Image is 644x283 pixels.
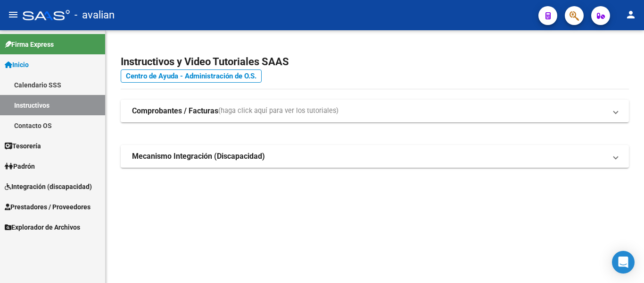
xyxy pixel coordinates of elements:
[612,251,635,274] div: Open Intercom Messenger
[218,106,339,116] span: (haga click aquí para ver los tutoriales)
[121,100,629,122] mat-expansion-panel-header: Comprobantes / Facturas(haga click aquí para ver los tutoriales)
[132,106,218,116] strong: Comprobantes / Facturas
[5,60,29,70] span: Inicio
[5,181,92,192] span: Integración (discapacidad)
[5,141,41,151] span: Tesorería
[5,39,54,50] span: Firma Express
[132,151,265,162] strong: Mecanismo Integración (Discapacidad)
[625,9,636,20] mat-icon: person
[5,222,80,232] span: Explorador de Archivos
[121,145,629,168] mat-expansion-panel-header: Mecanismo Integración (Discapacidad)
[8,9,19,20] mat-icon: menu
[121,53,629,71] h2: Instructivos y Video Tutoriales SAAS
[5,161,35,172] span: Padrón
[74,5,115,26] span: - avalian
[121,69,262,83] a: Centro de Ayuda - Administración de O.S.
[5,202,91,212] span: Prestadores / Proveedores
